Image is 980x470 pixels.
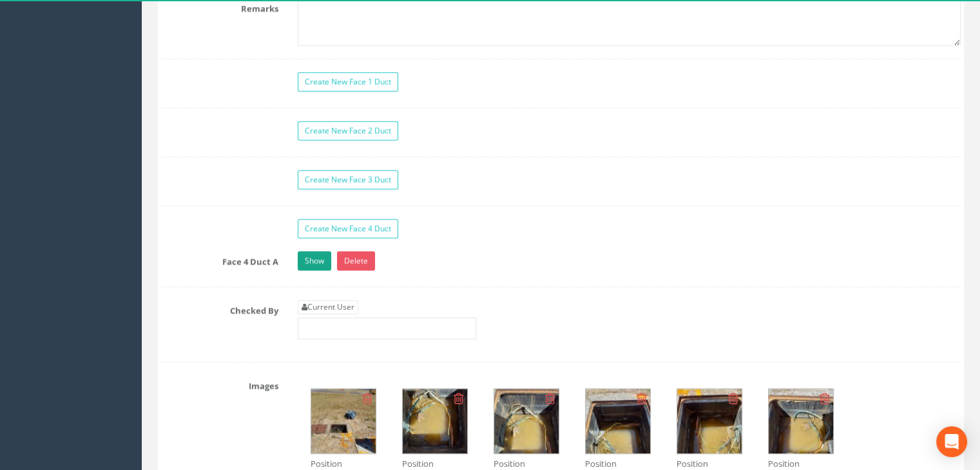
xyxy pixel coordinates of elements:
p: Position [311,458,376,470]
div: Open Intercom Messenger [936,426,967,457]
img: 3c27d3c6-3cf5-ebf9-794a-1897f881aa5d_956ae173-270d-4521-c626-f8d6af806de3_thumb.jpg [494,389,559,453]
a: Create New Face 3 Duct [298,170,398,189]
img: 3c27d3c6-3cf5-ebf9-794a-1897f881aa5d_2c440203-53ff-1872-7997-86132d70eafd_thumb.jpg [311,389,376,453]
img: 3c27d3c6-3cf5-ebf9-794a-1897f881aa5d_d7c462d4-005c-ca83-99f7-dc38f6c0d891_thumb.jpg [403,389,467,453]
img: 3c27d3c6-3cf5-ebf9-794a-1897f881aa5d_6f201973-abc3-c667-c044-da2c22aa426a_thumb.jpg [677,389,742,453]
a: Current User [298,300,358,314]
p: Position [585,458,651,470]
p: Position [677,458,742,470]
label: Images [151,375,288,392]
a: Create New Face 1 Duct [298,72,398,91]
p: Position [494,458,559,470]
label: Checked By [151,300,288,317]
a: Create New Face 4 Duct [298,219,398,238]
a: Create New Face 2 Duct [298,121,398,140]
a: Show [298,251,331,270]
img: 3c27d3c6-3cf5-ebf9-794a-1897f881aa5d_33b4125f-0c04-3cc0-5ed5-d86f65dbbe56_thumb.jpg [769,389,833,453]
p: Position [402,458,468,470]
img: 3c27d3c6-3cf5-ebf9-794a-1897f881aa5d_81e645dc-1501-38d7-d309-94dd82f7e144_thumb.jpg [586,389,650,453]
a: Delete [337,251,375,270]
p: Position [768,458,834,470]
label: Face 4 Duct A [151,251,288,268]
